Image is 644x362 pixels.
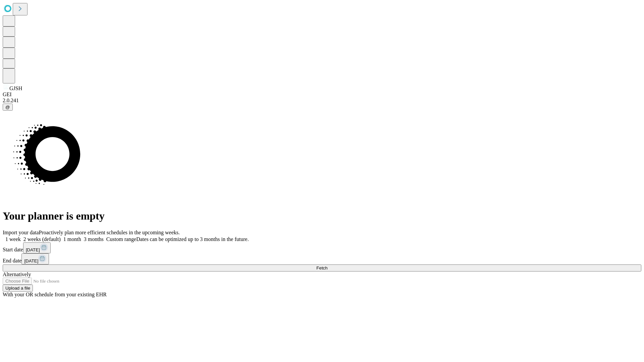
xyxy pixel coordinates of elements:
button: @ [3,104,13,111]
span: With your OR schedule from your existing EHR [3,292,107,297]
span: GJSH [9,85,22,91]
span: [DATE] [24,258,38,263]
button: Upload a file [3,285,33,292]
button: [DATE] [21,253,49,264]
div: 2.0.241 [3,98,641,104]
button: Fetch [3,264,641,271]
span: 2 weeks (default) [23,236,61,242]
span: @ [5,105,10,110]
span: 3 months [84,236,104,242]
span: Fetch [316,265,327,270]
span: 1 month [63,236,81,242]
div: End date [3,253,641,264]
span: [DATE] [26,247,40,252]
span: Proactively plan more efficient schedules in the upcoming weeks. [39,230,180,235]
div: Start date [3,242,641,253]
h1: Your planner is empty [3,210,641,222]
span: 1 week [5,236,21,242]
span: Dates can be optimized up to 3 months in the future. [136,236,249,242]
div: GEI [3,92,641,98]
span: Import your data [3,230,39,235]
span: Custom range [106,236,136,242]
span: Alternatively [3,271,31,277]
button: [DATE] [23,242,51,253]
